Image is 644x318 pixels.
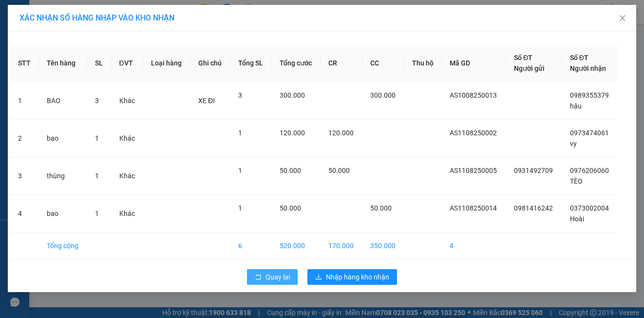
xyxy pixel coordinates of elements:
th: ĐVT [112,44,143,82]
td: Khác [112,120,143,157]
span: TÈO [570,177,583,185]
span: vy [570,140,577,148]
span: 0973474061 [570,129,609,137]
span: 1 [238,167,242,174]
td: Khác [112,82,143,120]
span: 50.000 [328,167,350,174]
span: 50.000 [280,167,301,174]
td: BAO [39,82,87,120]
span: rollback [255,274,262,281]
th: Tổng SL [230,44,272,82]
span: 3 [238,91,242,99]
span: close [619,14,626,22]
th: STT [10,44,39,82]
span: 0976206060 [570,167,609,174]
span: XÁC NHẬN SỐ HÀNG NHẬP VÀO KHO NHẬN [19,13,174,22]
span: 0981416242 [514,204,553,212]
th: Tổng cước [272,44,321,82]
th: CR [321,44,362,82]
span: 0373002004 [570,204,609,212]
td: bao [39,195,87,233]
span: 1 [95,172,99,180]
td: Khác [112,195,143,233]
button: Close [609,5,636,32]
span: Người nhận [570,64,606,72]
span: Số ĐT [570,54,588,62]
span: 1 [238,129,242,137]
span: download [315,274,322,281]
span: 300.000 [280,91,305,99]
span: 0931492709 [514,167,553,174]
td: 1 [10,82,39,120]
span: 120.000 [328,129,354,137]
span: 50.000 [370,204,392,212]
span: AS1108250014 [450,204,497,212]
th: Mã GD [442,44,506,82]
span: 1 [238,204,242,212]
span: Hoài [570,215,584,223]
button: rollbackQuay lại [247,269,298,285]
span: Nhập hàng kho nhận [326,272,389,282]
th: CC [362,44,404,82]
td: 4 [442,233,506,259]
td: 520.000 [272,233,321,259]
span: XE ĐI [198,97,215,105]
th: Thu hộ [404,44,442,82]
td: bao [39,120,87,157]
span: 0989355379 [570,91,609,99]
span: Quay lại [265,272,290,282]
td: 350.000 [362,233,404,259]
td: Khác [112,157,143,195]
span: AS1008250013 [450,91,497,99]
button: downloadNhập hàng kho nhận [307,269,397,285]
td: 3 [10,157,39,195]
td: 170.000 [321,233,362,259]
span: 300.000 [370,91,396,99]
td: 6 [230,233,272,259]
td: Tổng cộng [39,233,87,259]
td: 4 [10,195,39,233]
th: Loại hàng [143,44,190,82]
span: 1 [95,134,99,142]
span: 50.000 [280,204,301,212]
span: Người gửi [514,64,545,72]
th: Ghi chú [190,44,230,82]
span: 1 [95,210,99,217]
span: hậu [570,102,582,110]
span: 120.000 [280,129,305,137]
span: Số ĐT [514,54,532,62]
th: Tên hàng [39,44,87,82]
span: AS1108250005 [450,167,497,174]
td: 2 [10,120,39,157]
td: thùng [39,157,87,195]
span: 3 [95,97,99,105]
span: AS1108250002 [450,129,497,137]
th: SL [87,44,111,82]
